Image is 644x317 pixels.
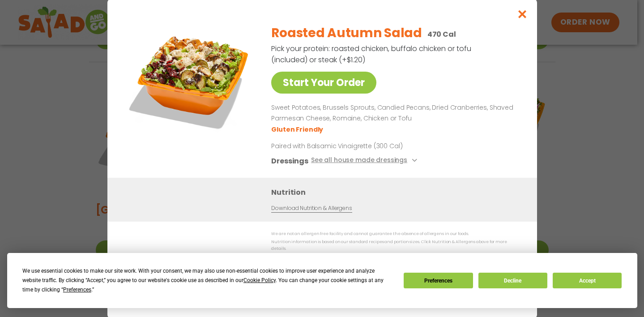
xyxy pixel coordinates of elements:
[478,273,547,288] button: Decline
[311,155,419,166] button: See all house made dressings
[271,124,324,134] li: Gluten Friendly
[271,72,376,94] a: Start Your Order
[271,239,519,253] p: Nutrition information is based on our standard recipes and portion sizes. Click Nutrition & Aller...
[271,141,437,150] p: Paired with Balsamic Vinaigrette (300 Cal)
[553,273,622,288] button: Accept
[427,29,456,40] p: 470 Cal
[404,273,473,288] button: Preferences
[271,103,516,124] p: Sweet Potatoes, Brussels Sprouts, Candied Pecans, Dried Cranberries, Shaved Parmesan Cheese, Roma...
[271,231,519,237] p: We are not an allergen free facility and cannot guarantee the absence of allergens in our foods.
[63,287,91,293] span: Preferences
[271,24,422,43] h2: Roasted Autumn Salad
[271,43,473,65] p: Pick your protein: roasted chicken, buffalo chicken or tofu (included) or steak (+$1.20)
[7,253,637,308] div: Cookie Consent Prompt
[271,204,352,212] a: Download Nutrition & Allergens
[271,186,524,197] h3: Nutrition
[22,266,393,295] div: We use essential cookies to make our site work. With your consent, we may also use non-essential ...
[243,277,276,283] span: Cookie Policy
[128,17,253,142] img: Featured product photo for Roasted Autumn Salad
[271,155,308,166] h3: Dressings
